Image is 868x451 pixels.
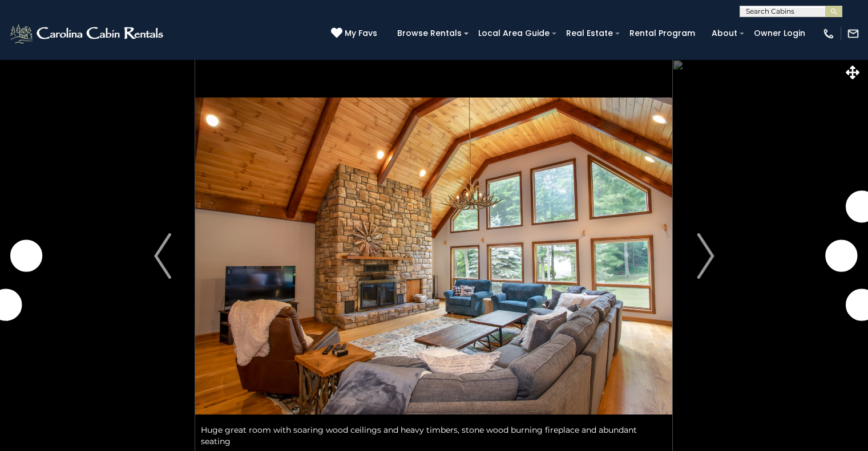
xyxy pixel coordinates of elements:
a: Browse Rentals [391,25,467,42]
a: Rental Program [624,25,701,42]
a: About [706,25,743,42]
img: arrow [697,233,714,279]
img: arrow [154,233,171,279]
a: Local Area Guide [473,25,555,42]
img: mail-regular-white.png [847,27,859,40]
a: My Favs [331,27,380,40]
a: Real Estate [560,25,619,42]
img: White-1-2.png [9,22,167,45]
img: phone-regular-white.png [822,27,835,40]
span: My Favs [345,27,377,39]
a: Owner Login [748,25,811,42]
